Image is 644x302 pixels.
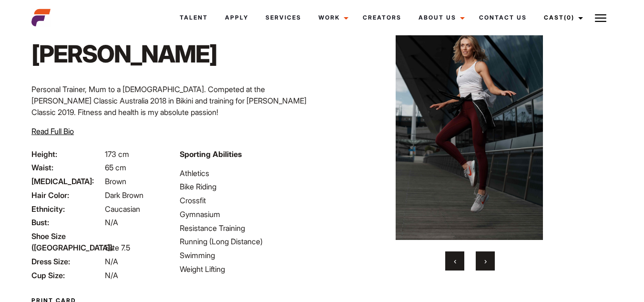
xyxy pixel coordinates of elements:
[105,177,126,186] span: Brown
[31,270,103,281] span: Cup Size:
[31,189,103,201] span: Hair Color:
[31,256,103,267] span: Dress Size:
[180,195,317,206] li: Crossfit
[257,5,310,31] a: Services
[564,14,574,21] span: (0)
[31,125,74,137] button: Read Full Bio
[31,162,103,173] span: Waist:
[105,257,118,266] span: N/A
[105,204,140,214] span: Caucasian
[180,250,317,261] li: Swimming
[454,256,456,266] span: Previous
[31,40,217,68] h1: [PERSON_NAME]
[31,230,103,253] span: Shoe Size ([GEOGRAPHIC_DATA]):
[171,5,216,31] a: Talent
[105,271,118,280] span: N/A
[216,5,257,31] a: Apply
[470,5,535,31] a: Contact Us
[31,8,51,27] img: cropped-aefm-brand-fav-22-square.png
[180,181,317,192] li: Bike Riding
[180,263,317,275] li: Weight Lifting
[105,243,130,252] span: Size 7.5
[105,218,118,227] span: N/A
[105,163,126,172] span: 65 cm
[354,5,410,31] a: Creators
[105,149,129,159] span: 173 cm
[31,203,103,215] span: Ethnicity:
[180,149,242,159] strong: Sporting Abilities
[31,126,74,136] span: Read Full Bio
[180,222,317,234] li: Resistance Training
[31,217,103,228] span: Bust:
[31,148,103,160] span: Height:
[410,5,470,31] a: About Us
[344,13,594,240] img: Emma V jumping outside Melbourne’s tennis centre during fitness shoot
[180,208,317,220] li: Gymnasium
[180,167,317,179] li: Athletics
[31,83,316,118] p: Personal Trainer, Mum to a [DEMOGRAPHIC_DATA]. Competed at the [PERSON_NAME] Classic Australia 20...
[310,5,354,31] a: Work
[535,5,589,31] a: Cast(0)
[31,176,103,187] span: [MEDICAL_DATA]:
[595,12,606,24] img: Burger icon
[105,190,143,200] span: Dark Brown
[180,236,317,247] li: Running (Long Distance)
[484,256,487,266] span: Next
